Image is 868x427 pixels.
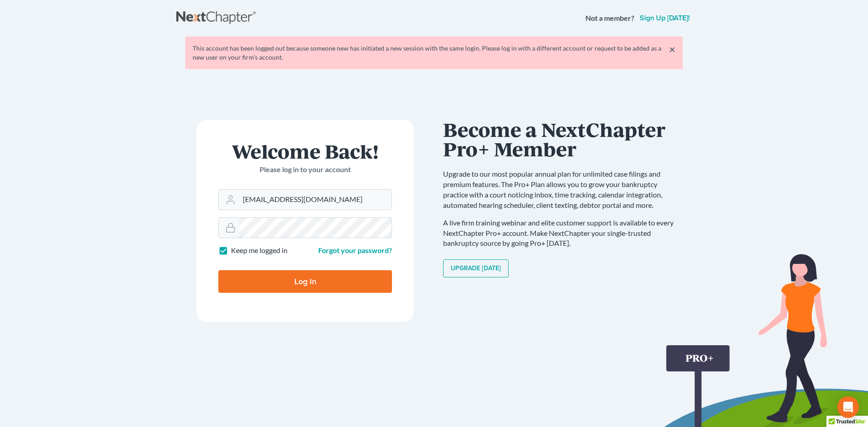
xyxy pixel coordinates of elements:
p: A live firm training webinar and elite customer support is available to every NextChapter Pro+ ac... [443,218,683,249]
p: Please log in to your account [218,164,392,175]
h1: Become a NextChapter Pro+ Member [443,120,683,158]
input: Log In [218,270,392,293]
a: Sign up [DATE]! [638,14,692,22]
a: × [669,44,675,55]
a: Forgot your password? [318,246,392,254]
input: Email Address [239,190,392,210]
div: This account has been logged out because someone new has initiated a new session with the same lo... [193,44,675,62]
label: Keep me logged in [231,245,288,256]
h1: Welcome Back! [218,141,392,161]
a: Upgrade [DATE] [443,259,509,277]
div: Open Intercom Messenger [837,396,859,418]
strong: Not a member? [585,13,634,23]
p: Upgrade to our most popular annual plan for unlimited case filings and premium features. The Pro+... [443,169,683,210]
